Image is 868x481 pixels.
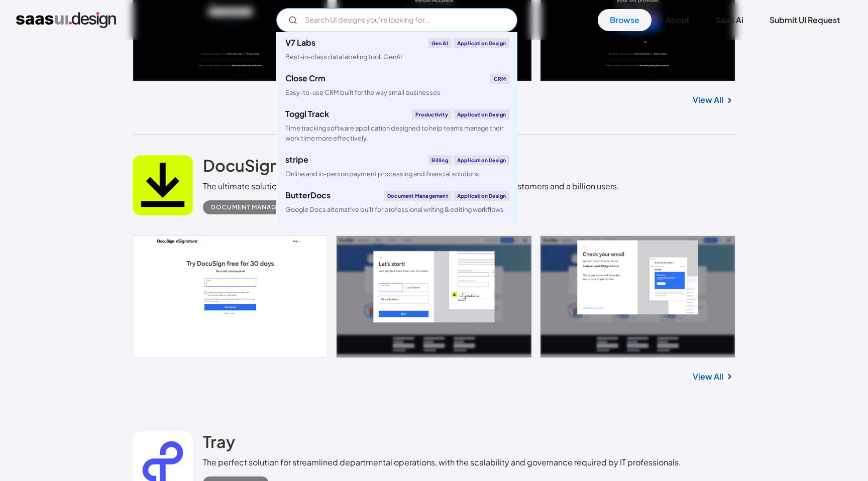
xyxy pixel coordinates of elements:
[277,103,517,149] a: Toggl TrackProductivityApplication DesignTime tracking software application designed to help team...
[654,9,701,31] a: About
[285,52,402,62] div: Best-in-class data labeling tool. GenAI
[454,109,510,119] div: Application Design
[490,74,510,84] div: CRM
[203,180,619,192] div: The ultimate solution for hassle-free digital agreements, trusted by over a million customers and...
[384,191,452,201] div: Document Management
[693,371,723,383] a: View All
[277,220,517,266] a: klaviyoEmail MarketingApplication DesignCreate personalised customer experiences across email, SM...
[285,156,308,164] div: stripe
[412,109,451,119] div: Productivity
[16,12,116,28] a: home
[203,155,279,175] h2: DocuSign
[285,88,441,97] div: Easy-to-use CRM built for the way small businesses
[276,8,517,32] form: Email Form
[285,205,504,214] div: Google Docs alternative built for professional writing & editing workflows
[703,9,755,31] a: SaaS Ai
[285,169,479,179] div: Online and in-person payment processing and financial solutions
[285,191,331,199] div: ButterDocs
[276,8,517,32] input: Search UI designs you're looking for...
[454,38,510,48] div: Application Design
[454,191,510,201] div: Application Design
[277,32,517,68] a: V7 LabsGen AIApplication DesignBest-in-class data labeling tool. GenAI
[211,201,299,213] div: Document Management
[277,68,517,103] a: Close CrmCRMEasy-to-use CRM built for the way small businesses
[203,431,235,451] h2: Tray
[285,74,325,82] div: Close Crm
[454,155,510,165] div: Application Design
[598,9,652,31] a: Browse
[203,431,235,456] a: Tray
[277,185,517,220] a: ButterDocsDocument ManagementApplication DesignGoogle Docs alternative built for professional wri...
[277,149,517,185] a: stripeBillingApplication DesignOnline and in-person payment processing and financial solutions
[285,124,509,143] div: Time tracking software application designed to help teams manage their work time more effectively.
[757,9,852,31] a: Submit UI Request
[285,110,329,118] div: Toggl Track
[428,155,451,165] div: Billing
[285,39,315,47] div: V7 Labs
[203,155,279,180] a: DocuSign
[203,456,681,468] div: The perfect solution for streamlined departmental operations, with the scalability and governance...
[428,38,452,48] div: Gen AI
[693,94,723,106] a: View All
